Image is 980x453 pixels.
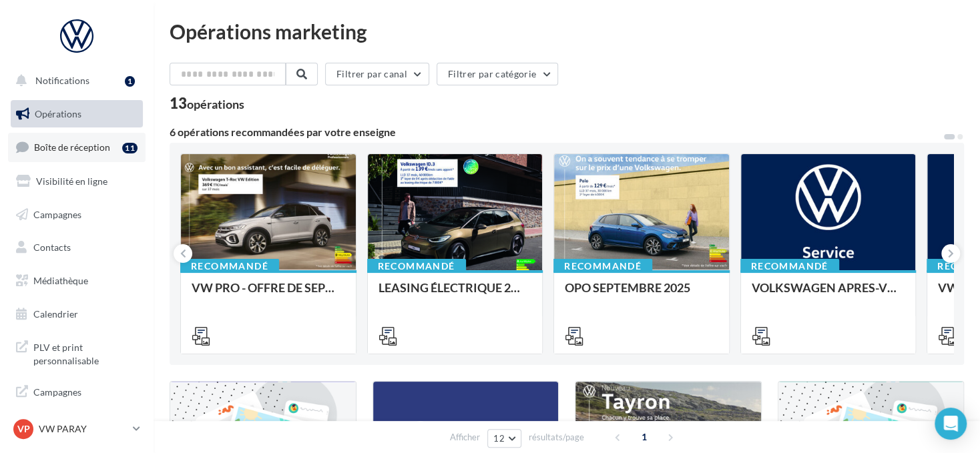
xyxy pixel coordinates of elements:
div: Recommandé [180,259,279,274]
div: opérations [187,98,244,110]
div: Recommandé [367,259,466,274]
button: Filtrer par catégorie [437,63,558,85]
a: Opérations [8,100,146,128]
span: PLV et print personnalisable [33,338,138,367]
span: résultats/page [529,431,584,444]
a: PLV et print personnalisable [8,333,146,372]
a: Visibilité en ligne [8,167,146,195]
button: Notifications 1 [8,67,140,95]
span: Notifications [35,75,89,86]
div: Recommandé [740,259,839,274]
span: Opérations [35,108,81,119]
div: Open Intercom Messenger [935,408,967,440]
span: Campagnes [33,208,81,219]
div: VW PRO - OFFRE DE SEPTEMBRE 25 [192,281,345,308]
div: 1 [125,76,135,87]
div: Opérations marketing [170,21,964,41]
a: Boîte de réception11 [8,133,146,161]
span: 12 [493,433,505,444]
a: Contacts [8,234,146,262]
button: Filtrer par canal [325,63,429,85]
a: Médiathèque [8,267,146,295]
button: 12 [487,429,521,448]
a: VP VW PARAY [11,416,143,442]
span: Calendrier [33,308,78,320]
a: Campagnes [8,201,146,229]
a: Calendrier [8,300,146,328]
span: Campagnes DataOnDemand [33,383,138,412]
span: Visibilité en ligne [36,175,107,187]
span: Médiathèque [33,275,88,286]
span: Afficher [450,431,480,444]
div: LEASING ÉLECTRIQUE 2025 [379,281,532,308]
span: VP [17,422,30,436]
div: 6 opérations recommandées par votre enseigne [170,127,943,137]
div: Recommandé [553,259,652,274]
p: VW PARAY [39,422,128,436]
a: Campagnes DataOnDemand [8,378,146,417]
span: Boîte de réception [34,141,110,153]
div: 13 [170,96,244,111]
div: 11 [122,143,138,153]
div: VOLKSWAGEN APRES-VENTE [752,281,905,308]
div: OPO SEPTEMBRE 2025 [565,281,718,308]
span: 1 [634,426,655,448]
span: Contacts [33,242,71,253]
